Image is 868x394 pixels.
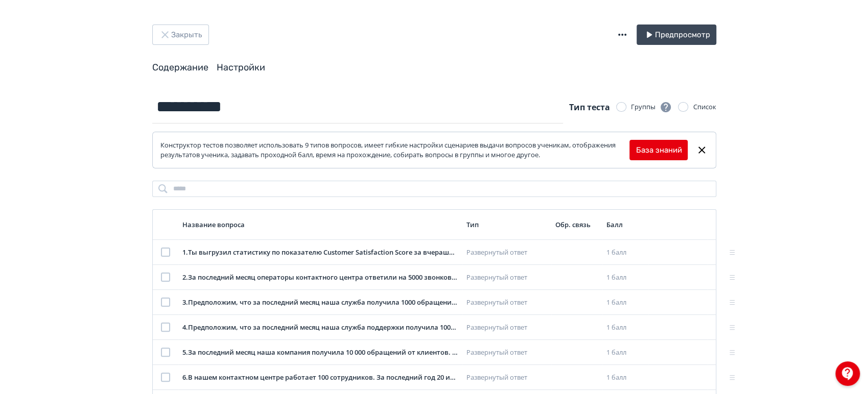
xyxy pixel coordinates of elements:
[152,24,209,45] button: Закрыть
[182,373,458,383] div: 6 . В нашем контактном центре работает 100 сотрудников. За последний год 20 из них уволились по р...
[466,273,547,283] div: Развернутый ответ
[637,24,716,45] button: Предпросмотр
[466,298,547,308] div: Развернутый ответ
[160,140,630,160] div: Конструктор тестов позволяет использовать 9 типов вопросов, имеет гибкие настройки сценариев выда...
[182,273,458,283] div: 2 . За последний месяц операторы контактного центра ответили на 5000 звонков. Средняя продолжител...
[152,62,208,73] a: Содержание
[636,144,682,156] a: База знаний
[606,373,644,383] div: 1 балл
[606,248,644,258] div: 1 балл
[182,248,458,258] div: 1 . Ты выгрузил статистику по показателю Customer Satisfaction Score за вчерашний день. Количеств...
[629,140,688,160] button: База знаний
[466,323,547,333] div: Развернутый ответ
[182,298,458,308] div: 3 . Предположим, что за последний месяц наша служба получила 1000 обращений от клиентов. Из них 8...
[555,220,598,229] div: Обр. связь
[466,373,547,383] div: Развернутый ответ
[606,220,644,229] div: Балл
[466,248,547,258] div: Развернутый ответ
[466,348,547,358] div: Развернутый ответ
[569,102,610,113] span: Тип теста
[182,323,458,333] div: 4 . Предположим, что за последний месяц наша служба поддержки получила 1000 обращений от клиентов...
[182,220,458,229] div: Название вопроса
[606,323,644,333] div: 1 балл
[606,348,644,358] div: 1 балл
[606,298,644,308] div: 1 балл
[606,273,644,283] div: 1 балл
[631,101,672,113] div: Группы
[217,62,265,73] a: Настройки
[693,102,716,112] div: Список
[466,220,547,229] div: Тип
[182,348,458,358] div: 5 . За последний месяц наша компания получила 10 000 обращений от клиентов. Из них 3 500 уникальн...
